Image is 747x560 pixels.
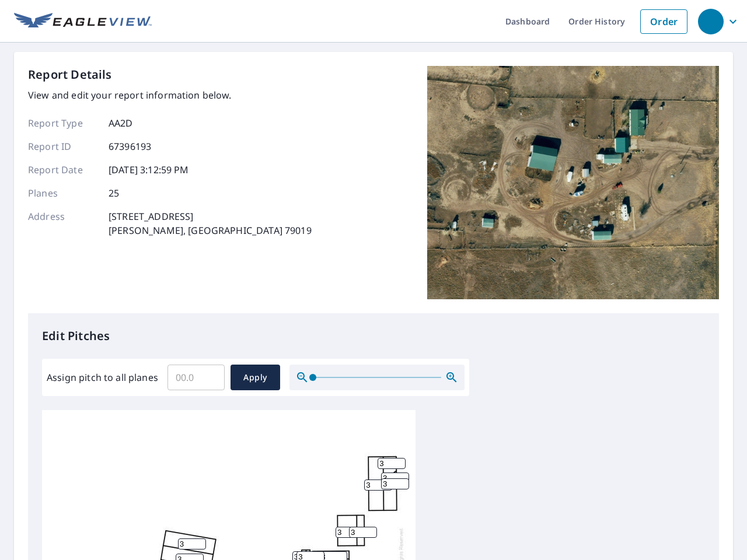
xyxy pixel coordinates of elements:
p: AA2D [109,116,133,130]
p: [STREET_ADDRESS] [PERSON_NAME], [GEOGRAPHIC_DATA] 79019 [109,209,312,237]
p: Report Type [28,116,98,130]
button: Apply [231,365,280,390]
p: 25 [109,186,119,200]
p: Report Details [28,66,112,83]
label: Assign pitch to all planes [47,370,158,384]
p: Edit Pitches [42,327,705,345]
p: Report ID [28,139,98,153]
p: Address [28,209,98,237]
img: Top image [427,66,719,299]
span: Apply [240,370,271,385]
p: Report Date [28,163,98,177]
img: EV Logo [14,13,152,30]
p: View and edit your report information below. [28,88,312,102]
input: 00.0 [167,361,225,394]
p: 67396193 [109,139,151,153]
p: [DATE] 3:12:59 PM [109,163,189,177]
a: Order [640,9,687,34]
p: Planes [28,186,98,200]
